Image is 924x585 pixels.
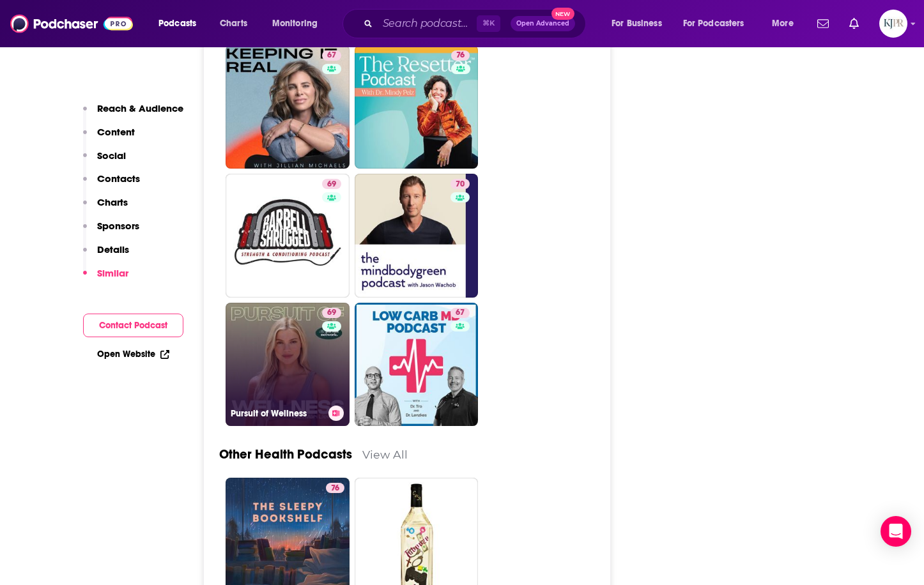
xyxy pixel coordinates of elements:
a: 69 [322,308,341,318]
button: Content [83,126,135,149]
a: 67 [355,303,479,427]
span: 69 [327,307,336,319]
a: View All [362,448,408,461]
button: Similar [83,267,128,291]
p: Details [97,243,129,255]
button: open menu [603,13,678,34]
button: Contact Podcast [83,314,183,337]
a: 69 [322,179,341,189]
a: 76 [355,45,479,169]
a: 70 [355,174,479,298]
span: For Podcasters [683,15,744,33]
button: open menu [763,13,810,34]
p: Social [97,149,126,162]
span: Podcasts [158,15,196,33]
button: open menu [150,13,213,34]
input: Search podcasts, credits, & more... [378,13,477,34]
button: Social [83,149,126,173]
a: 76 [326,483,344,493]
button: open menu [263,13,334,34]
span: 67 [456,307,465,319]
a: 67 [450,308,470,318]
a: 67 [226,45,350,169]
a: Show notifications dropdown [812,13,834,34]
button: Open AdvancedNew [511,16,575,31]
button: Sponsors [83,220,139,243]
p: Sponsors [97,220,139,232]
span: Charts [220,15,247,33]
span: Monitoring [272,15,318,33]
a: 76 [451,50,470,61]
p: Charts [97,196,128,208]
a: Charts [212,13,255,34]
div: Search podcasts, credits, & more... [355,9,598,38]
div: Open Intercom Messenger [881,516,911,547]
span: 67 [327,49,336,62]
a: Open Website [97,349,169,360]
a: 69Pursuit of Wellness [226,303,350,427]
button: Details [83,243,129,267]
p: Contacts [97,172,140,185]
span: More [772,15,794,33]
span: 70 [456,178,465,191]
button: Reach & Audience [83,102,183,126]
a: 70 [450,179,470,189]
p: Reach & Audience [97,102,183,114]
span: Logged in as KJPRpodcast [879,10,907,38]
a: Other Health Podcasts [219,446,352,462]
span: New [551,8,574,20]
img: User Profile [879,10,907,38]
span: 76 [456,49,465,62]
button: Contacts [83,172,140,196]
p: Content [97,126,135,138]
a: 67 [322,50,341,61]
span: Open Advanced [516,20,569,27]
button: open menu [675,13,763,34]
a: Show notifications dropdown [844,13,864,34]
h3: Pursuit of Wellness [231,408,323,419]
span: For Business [612,15,662,33]
p: Similar [97,267,128,279]
span: ⌘ K [477,15,500,32]
button: Charts [83,196,128,220]
img: Podchaser - Follow, Share and Rate Podcasts [10,11,133,36]
button: Show profile menu [879,10,907,38]
span: 76 [331,482,339,495]
a: 69 [226,174,350,298]
span: 69 [327,178,336,191]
